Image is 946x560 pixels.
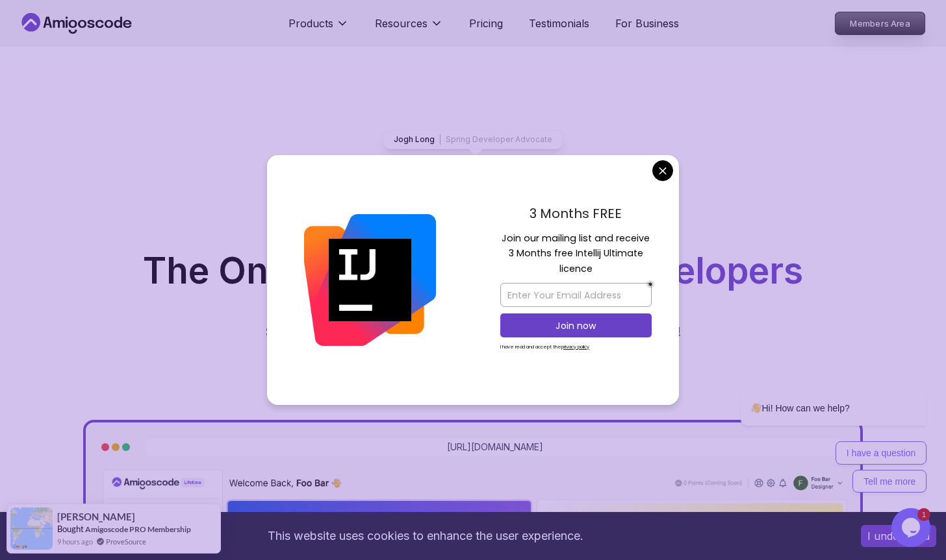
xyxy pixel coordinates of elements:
div: This website uses cookies to enhance the user experience. [10,522,841,550]
a: Amigoscode PRO Membership [85,524,191,534]
span: Bought [57,524,84,534]
p: Members Area [836,12,925,34]
a: ProveSource [106,536,146,547]
p: Resources [375,16,428,31]
iframe: chat widget [891,508,933,547]
img: provesource social proof notification image [10,507,53,550]
p: Spring Developer Advocate [446,134,552,145]
span: 9 hours ago [57,536,93,547]
p: Jogh Long [394,134,435,145]
a: Members Area [835,12,926,35]
a: Pricing [469,16,503,31]
span: [PERSON_NAME] [57,511,135,522]
button: Accept cookies [861,525,936,547]
a: [URL][DOMAIN_NAME] [447,441,543,454]
p: Products [288,16,333,31]
a: Testimonials [529,16,589,31]
h1: The One-Stop Platform for [29,253,917,289]
p: Get unlimited access to coding , , and . Start your journey or level up your career with Amigosco... [255,304,691,341]
span: Developers [608,249,803,292]
button: Products [288,16,349,42]
button: Resources [375,16,443,42]
iframe: chat widget [699,273,933,502]
a: For Business [615,16,679,31]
